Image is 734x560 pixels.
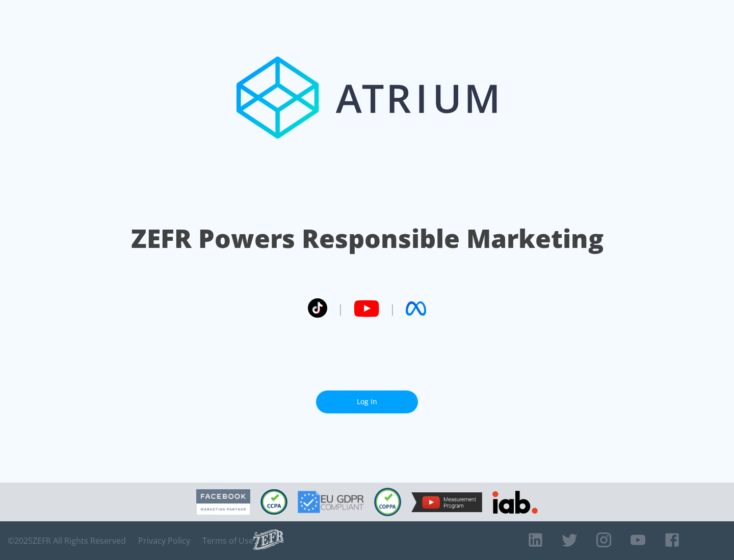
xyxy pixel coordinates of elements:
span: | [337,301,344,316]
a: Log In [316,390,418,413]
img: Facebook Marketing Partner [196,489,250,515]
img: IAB [492,491,538,514]
img: YouTube Measurement Program [411,492,482,512]
h1: ZEFR Powers Responsible Marketing [131,221,604,256]
a: Terms of Use [202,536,253,546]
a: Privacy Policy [138,536,190,546]
img: GDPR Compliant [298,491,364,513]
img: CCPA Compliant [260,489,287,515]
img: COPPA Compliant [374,488,401,516]
span: | [389,301,396,316]
span: © 2025 ZEFR All Rights Reserved [8,536,126,546]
